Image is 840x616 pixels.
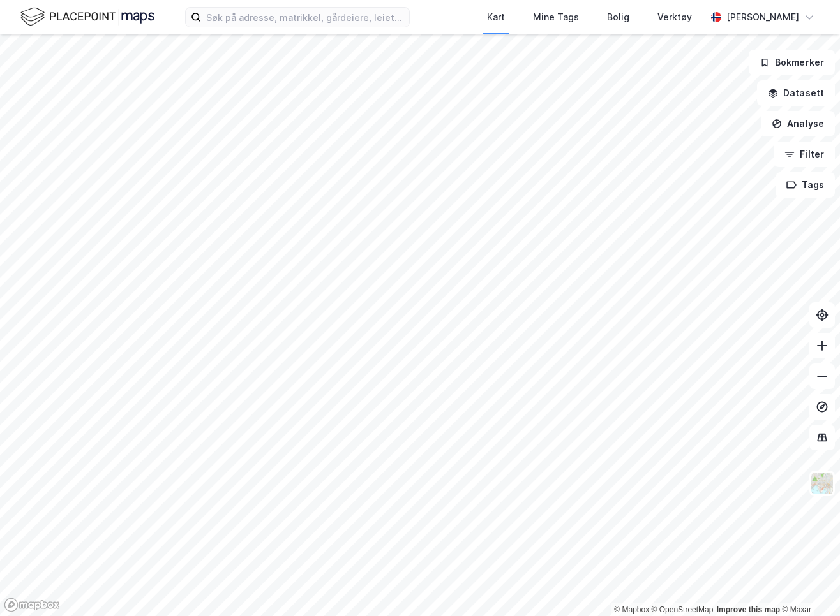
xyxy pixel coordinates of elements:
div: Kart [487,10,505,25]
div: Bolig [607,10,629,25]
div: [PERSON_NAME] [726,10,799,25]
a: Mapbox homepage [4,598,60,612]
button: Datasett [757,80,835,106]
button: Analyse [761,111,835,136]
div: Kontrollprogram for chat [776,555,840,616]
button: Tags [776,172,835,198]
a: Improve this map [717,605,780,614]
a: Mapbox [614,605,649,614]
button: Filter [774,142,835,167]
div: Verktøy [657,10,692,25]
input: Søk på adresse, matrikkel, gårdeiere, leietakere eller personer [201,8,409,27]
img: Z [810,471,834,495]
div: Mine Tags [533,10,579,25]
img: logo.f888ab2527a4732fd821a326f86c7f29.svg [20,6,154,28]
iframe: Chat Widget [776,555,840,616]
a: OpenStreetMap [652,605,714,614]
button: Bokmerker [749,50,835,75]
